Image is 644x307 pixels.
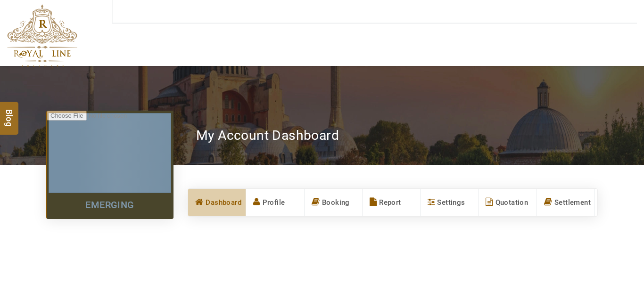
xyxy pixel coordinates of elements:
a: Dashboard [188,189,246,216]
a: Quotation [479,189,536,216]
a: Settings [421,189,478,216]
a: Booking [305,189,362,216]
span: Blog [3,109,16,117]
h2: My Account Dashboard [196,127,339,144]
a: Settlement [537,189,594,216]
a: Report [363,189,420,216]
img: The Royal Line Holidays [7,4,77,68]
a: Profile [246,189,304,216]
